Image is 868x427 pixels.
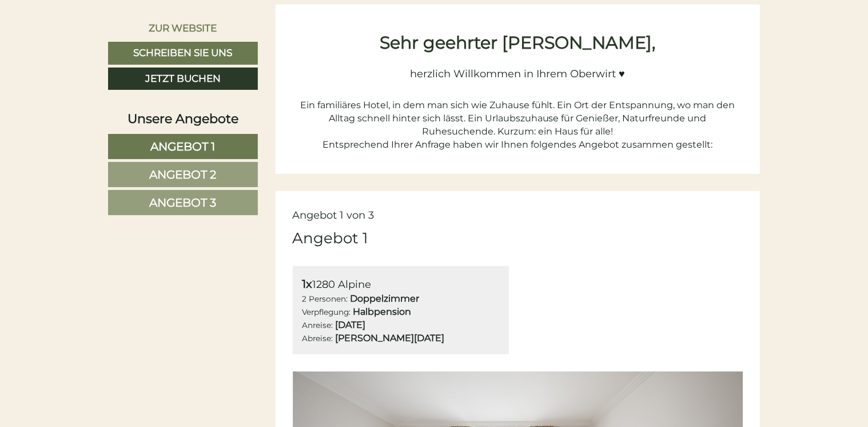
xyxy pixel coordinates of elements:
small: Abreise: [302,334,333,343]
span: Angebot 3 [150,196,217,209]
a: Jetzt buchen [108,68,258,90]
b: Halbpension [353,306,412,317]
b: [DATE] [336,319,366,330]
div: 1280 Alpine [302,276,500,292]
b: Doppelzimmer [351,293,420,304]
div: Unsere Angebote [108,110,258,128]
small: Verpflegung: [302,307,351,317]
span: Angebot 1 von 3 [293,209,375,222]
div: Ein familiäres Hotel, in dem man sich wie Zuhause fühlt. Ein Ort der Entspannung, wo man den Allt... [293,86,743,138]
div: Angebot 1 [293,228,368,249]
span: Angebot 2 [150,168,217,181]
b: 1x [302,277,313,291]
h4: herzlich Willkommen in Ihrem Oberwirt ♥ [293,58,743,81]
small: 2 Personen: [302,294,348,303]
a: Schreiben Sie uns [108,42,258,65]
small: Anreise: [302,321,333,330]
b: [PERSON_NAME][DATE] [336,333,445,343]
p: Entsprechend Ihrer Anfrage haben wir Ihnen folgendes Angebot zusammen gestellt: [293,139,743,152]
a: Zur Website [108,17,258,39]
span: Angebot 1 [151,140,216,153]
h1: Sehr geehrter [PERSON_NAME], [293,33,743,52]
